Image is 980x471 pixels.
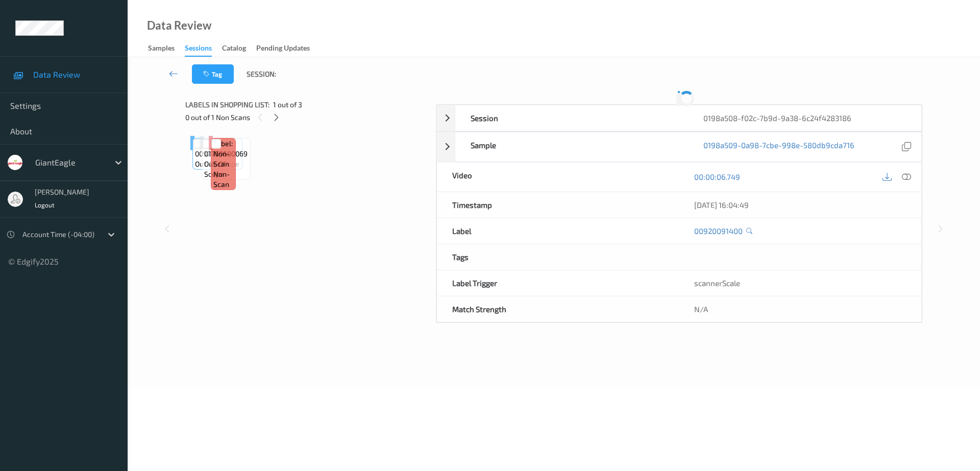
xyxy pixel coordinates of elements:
[436,105,922,131] div: Session0198a508-f02c-7b9d-9a38-6c24f4283186
[437,244,679,270] div: Tags
[694,226,743,236] a: 00920091400
[437,218,679,244] div: Label
[256,41,320,56] a: Pending Updates
[204,159,248,179] span: out-of-scope
[437,192,679,218] div: Timestamp
[256,43,310,56] div: Pending Updates
[694,200,906,210] div: [DATE] 16:04:49
[437,162,679,192] div: Video
[437,270,679,296] div: Label Trigger
[436,132,922,162] div: Sample0198a509-0a98-7cbe-998e-580db9cda716
[455,105,689,131] div: Session
[247,69,276,79] span: Session:
[679,296,921,322] div: N/A
[148,41,185,56] a: Samples
[147,20,211,31] div: Data Review
[455,132,689,161] div: Sample
[195,159,239,169] span: out-of-scope
[679,270,921,296] div: scannerScale
[213,169,233,190] span: non-scan
[185,100,269,110] span: Labels in shopping list:
[185,41,222,57] a: Sessions
[213,138,233,169] span: Label: Non-Scan
[703,140,854,154] a: 0198a509-0a98-7cbe-998e-580db9cda716
[148,43,175,56] div: Samples
[437,296,679,322] div: Match Strength
[688,105,921,131] div: 0198a508-f02c-7b9d-9a38-6c24f4283186
[273,100,302,110] span: 1 out of 3
[192,64,234,84] button: Tag
[185,43,212,57] div: Sessions
[185,111,429,124] div: 0 out of 1 Non Scans
[694,172,740,182] a: 00:00:06.749
[222,41,256,56] a: Catalog
[222,43,246,56] div: Catalog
